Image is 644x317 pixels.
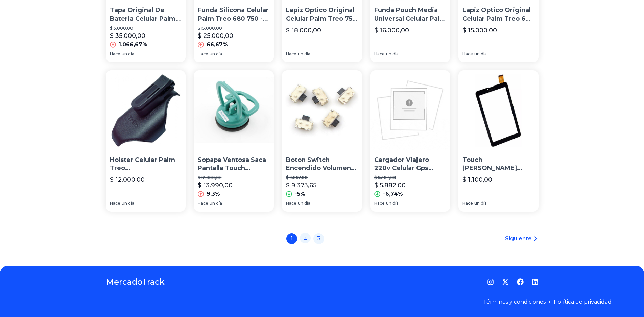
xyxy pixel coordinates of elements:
span: Hace [286,201,296,206]
p: $ 3.000,00 [110,26,182,31]
a: Política de privacidad [554,299,612,305]
p: $ 12.000,00 [110,175,145,185]
span: un día [474,201,487,206]
p: $ 9.373,65 [286,180,316,190]
span: un día [210,51,222,57]
span: un día [386,51,399,57]
img: Cargador Viajero 220v Celular Gps Tablet 5v 2a Micro Usb [370,70,450,150]
img: Touch Vidrio Tactil 7'' 3g Sim Tablet Telefono Celular Chino [458,70,539,150]
p: Boton Switch Encendido Volumen Tablet Celular 50 Un 2*4*3.5 [286,156,358,173]
a: 2 [300,233,311,243]
a: Twitter [502,278,509,285]
p: 1.066,67% [119,41,147,49]
p: $ 18.000,00 [286,26,321,35]
span: un día [298,201,310,206]
p: Cargador Viajero 220v Celular Gps Tablet 5v 2a Micro Usb [374,156,446,173]
a: 3 [313,233,324,244]
p: $ 35.000,00 [110,31,145,41]
p: 9,3% [207,190,220,198]
p: 66,67% [207,41,228,49]
span: Hace [462,51,473,57]
p: Tapa Original De Bateria Celular Palm Centro - Factura A / B [110,6,182,23]
span: Hace [462,201,473,206]
p: Lapiz Optico Original Celular Palm Treo 750 - Factura A / B [286,6,358,23]
p: $ 25.000,00 [198,31,233,41]
p: Funda Pouch Media Universal Celular Palm Pre / Pixi [374,6,446,23]
a: Touch Vidrio Tactil 7'' 3g Sim Tablet Telefono Celular ChinoTouch [PERSON_NAME] Tactil 7'' 3g Sim... [458,70,539,212]
img: Boton Switch Encendido Volumen Tablet Celular 50 Un 2*4*3.5 [282,70,362,150]
span: un día [122,201,134,206]
p: $ 15.000,00 [198,26,270,31]
p: Holster Celular Palm Treo [PHONE_NUMBER] - Factura A / B [110,156,182,173]
span: un día [474,51,487,57]
a: Términos y condiciones [483,299,546,305]
p: $ 16.000,00 [374,26,409,35]
span: un día [122,51,134,57]
a: Instagram [487,278,494,285]
p: $ 6.307,00 [374,175,446,180]
p: Funda Silicona Celular Palm Treo 680 750 - Factura A / B [198,6,270,23]
p: $ 12.800,06 [198,175,270,180]
a: Sopapa Ventosa Saca Pantalla Touch Vidrio Celular TabletSopapa Ventosa Saca Pantalla Touch [PERSO... [194,70,274,212]
span: Siguiente [505,235,532,243]
p: $ 1.100,00 [462,175,492,185]
p: Sopapa Ventosa Saca Pantalla Touch [PERSON_NAME] Celular Tablet [198,156,270,173]
p: -6,74% [383,190,403,198]
span: un día [386,201,399,206]
span: Hace [110,51,120,57]
a: Facebook [517,278,524,285]
span: Hace [286,51,296,57]
span: Hace [198,51,208,57]
p: $ 15.000,00 [462,26,497,35]
img: Holster Celular Palm Treo 600 650 680 750 - Factura A / B [106,70,186,150]
p: Touch [PERSON_NAME] Tactil 7'' 3g Sim Tablet Telefono Celular Chino [462,156,534,173]
span: un día [210,201,222,206]
p: $ 5.882,00 [374,180,406,190]
p: $ 9.867,00 [286,175,358,180]
p: -5% [295,190,305,198]
p: Lapiz Optico Original Celular Palm Treo 680 - Factura A / B [462,6,534,23]
img: Sopapa Ventosa Saca Pantalla Touch Vidrio Celular Tablet [194,70,274,150]
span: Hace [374,201,385,206]
a: Cargador Viajero 220v Celular Gps Tablet 5v 2a Micro UsbCargador Viajero 220v Celular Gps Tablet ... [370,70,450,212]
p: $ 13.990,00 [198,180,233,190]
a: MercadoTrack [106,276,165,287]
span: Hace [374,51,385,57]
a: Holster Celular Palm Treo 600 650 680 750 - Factura A / BHolster Celular Palm Treo [PHONE_NUMBER]... [106,70,186,212]
span: Hace [110,201,120,206]
a: LinkedIn [532,278,539,285]
a: Siguiente [505,235,539,243]
span: Hace [198,201,208,206]
span: un día [298,51,310,57]
a: Boton Switch Encendido Volumen Tablet Celular 50 Un 2*4*3.5Boton Switch Encendido Volumen Tablet ... [282,70,362,212]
